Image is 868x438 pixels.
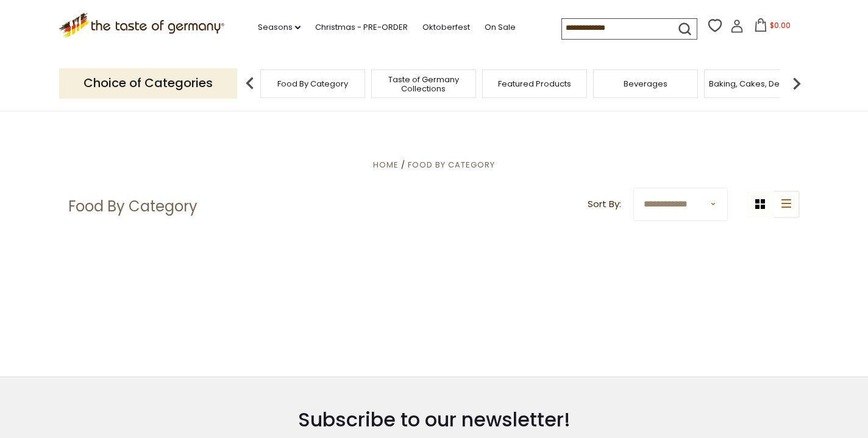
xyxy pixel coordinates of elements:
img: next arrow [784,71,809,96]
a: Seasons [258,21,301,34]
a: Christmas - PRE-ORDER [315,21,408,34]
label: Sort By: [588,197,621,212]
span: $0.00 [770,20,791,30]
a: Featured Products [498,79,571,88]
a: Beverages [624,79,667,88]
a: On Sale [485,21,516,34]
a: Baking, Cakes, Desserts [709,79,803,88]
a: Taste of Germany Collections [375,75,472,93]
a: Food By Category [277,79,348,88]
h3: Subscribe to our newsletter! [204,408,663,432]
p: Choice of Categories [59,68,237,98]
a: Home [373,159,399,171]
button: $0.00 [746,18,798,37]
a: Oktoberfest [422,21,470,34]
a: Food By Category [408,159,495,171]
img: previous arrow [238,71,262,96]
h1: Food By Category [68,197,197,216]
